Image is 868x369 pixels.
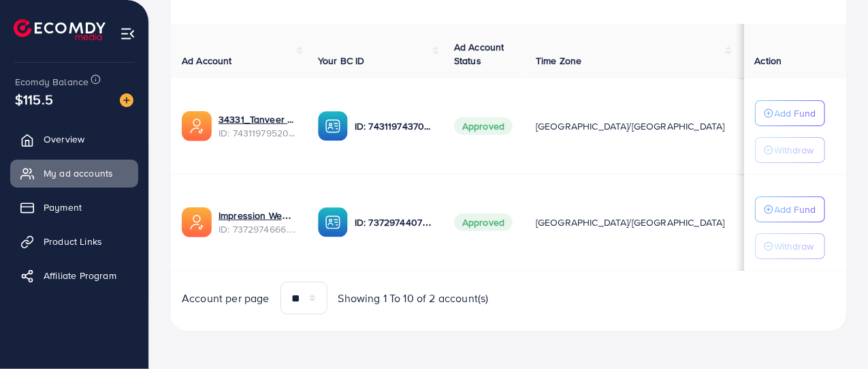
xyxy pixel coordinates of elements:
[182,111,212,141] img: ic-ads-acc.e4c84228.svg
[755,233,825,259] button: Withdraw
[14,19,106,40] img: logo
[454,117,513,135] span: Approved
[219,113,296,141] div: <span class='underline'>34331_Tanveer Kamal_1730210609857</span></br>7431197952044990481
[44,269,116,282] span: Affiliate Program
[536,119,725,133] span: [GEOGRAPHIC_DATA]/[GEOGRAPHIC_DATA]
[454,40,504,68] span: Ad Account Status
[182,291,270,306] span: Account per page
[355,214,432,231] p: ID: 7372974407918272528
[536,216,725,229] span: [GEOGRAPHIC_DATA]/[GEOGRAPHIC_DATA]
[219,209,296,222] a: Impression Wears 001
[775,201,816,218] p: Add Fund
[44,201,82,214] span: Payment
[338,291,489,306] span: Showing 1 To 10 of 2 account(s)
[775,238,814,254] p: Withdraw
[318,54,365,68] span: Your BC ID
[355,118,432,134] p: ID: 7431197437015670800
[536,54,581,68] span: Time Zone
[219,209,296,237] div: <span class='underline'>Impression Wears 001</span></br>7372974666887151633
[10,126,138,153] a: Overview
[318,111,348,141] img: ic-ba-acc.ded83a64.svg
[755,137,825,163] button: Withdraw
[44,235,102,248] span: Product Links
[120,93,133,107] img: image
[219,126,296,140] span: ID: 7431197952044990481
[10,194,138,221] a: Payment
[454,213,513,231] span: Approved
[10,160,138,187] a: My ad accounts
[219,113,296,126] a: 34331_Tanveer Kamal_1730210609857
[44,132,84,146] span: Overview
[775,142,814,158] p: Withdraw
[182,54,232,68] span: Ad Account
[182,207,212,237] img: ic-ads-acc.e4c84228.svg
[810,308,858,359] iframe: Chat
[10,228,138,255] a: Product Links
[755,54,782,68] span: Action
[15,75,89,89] span: Ecomdy Balance
[219,222,296,236] span: ID: 7372974666887151633
[13,83,56,116] span: $115.5
[120,26,135,42] img: menu
[755,196,825,222] button: Add Fund
[775,105,816,121] p: Add Fund
[44,166,113,180] span: My ad accounts
[10,262,138,289] a: Affiliate Program
[318,207,348,237] img: ic-ba-acc.ded83a64.svg
[755,100,825,126] button: Add Fund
